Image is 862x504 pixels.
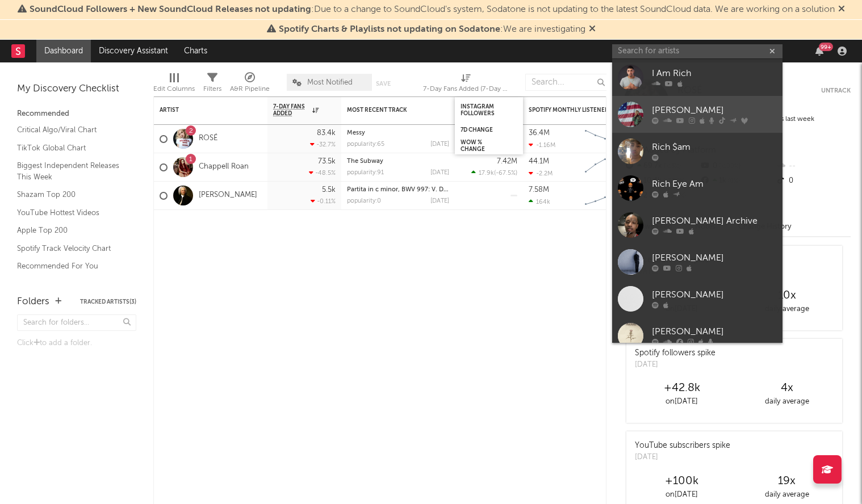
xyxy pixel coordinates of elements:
a: Spotify Track Velocity Chart [17,242,125,255]
div: [PERSON_NAME] [652,251,777,265]
div: Rich Eye Am [652,178,777,191]
a: Rich Eye Am [612,170,783,207]
div: 4 x [734,381,839,395]
a: Critical Algo/Viral Chart [17,124,125,136]
div: -32.7 % [310,141,336,148]
div: Partita in c minor, BWV 997: V. Double (of the Gigue) [347,187,449,193]
div: 44.1M [529,158,549,165]
div: ( ) [471,169,517,177]
div: -0.11 % [311,198,336,205]
button: 99+ [815,47,823,56]
div: -2.2M [529,170,553,177]
div: on [DATE] [629,395,734,409]
div: daily average [734,488,839,502]
div: daily average [734,395,839,409]
div: [DATE] [430,170,449,176]
div: Filters [203,68,221,101]
input: Search for folders... [17,314,136,331]
div: A&R Pipeline [230,82,270,96]
span: 7-Day Fans Added [273,103,309,117]
div: Rich $am [652,141,777,154]
a: The Subway [347,158,383,165]
div: Spotify followers spike [635,347,715,359]
div: popularity: 91 [347,170,384,176]
div: Edit Columns [153,82,195,96]
a: Charts [176,40,215,62]
a: Dashboard [36,40,91,62]
div: 164k [529,198,550,205]
div: Recommended [17,107,136,121]
div: [DATE] [635,452,730,463]
a: TikTok Global Chart [17,142,125,154]
div: [DATE] [635,359,715,371]
div: [PERSON_NAME] [652,325,777,339]
a: Shazam Top 200 [17,188,125,201]
div: [PERSON_NAME] Archive [652,215,777,228]
div: -48.5 % [309,169,336,177]
a: [PERSON_NAME] [612,280,783,317]
span: 17.9k [479,170,494,177]
div: 7-Day Fans Added (7-Day Fans Added) [423,82,508,96]
div: -- [775,159,851,174]
span: Most Notified [307,79,353,86]
svg: Chart title [580,182,631,210]
div: Click to add a folder. [17,337,136,350]
a: I Am Rich [612,59,783,96]
div: Spotify Monthly Listeners [529,107,614,114]
div: Artist [160,107,245,114]
div: 5.5k [322,186,336,194]
div: Edit Columns [153,68,195,101]
span: Spotify Charts & Playlists not updating on Sodatone [279,25,500,34]
div: +100k [629,474,734,488]
a: Apple Top 200 [17,224,125,237]
div: My Discovery Checklist [17,82,136,96]
a: [PERSON_NAME] [612,96,783,133]
a: Recommended For You [17,260,125,272]
div: +42.8k [629,381,734,395]
div: Most Recent Track [347,107,432,114]
div: -1.16M [529,141,555,149]
div: Folders [17,295,49,309]
div: 19 x [734,474,839,488]
a: Discovery Assistant [91,40,176,62]
div: [DATE] [430,198,449,204]
a: Chappell Roan [199,162,249,172]
div: 36.4M [529,129,550,137]
span: Dismiss [838,5,845,14]
div: 83.4k [317,129,336,137]
div: [PERSON_NAME] [652,288,777,302]
div: popularity: 65 [347,141,384,148]
div: YouTube subscribers spike [635,440,730,452]
div: 7.58M [529,186,549,194]
button: Tracked Artists(3) [80,299,136,305]
div: [PERSON_NAME] [652,104,777,117]
input: Search... [525,74,610,91]
div: [DATE] [430,141,449,148]
span: -67.5 % [496,170,516,177]
div: popularity: 0 [347,198,381,204]
span: SoundCloud Followers + New SoundCloud Releases not updating [30,5,311,14]
svg: Chart title [580,125,631,153]
a: [PERSON_NAME] [612,317,783,354]
div: on [DATE] [629,488,734,502]
button: Save [376,81,391,87]
div: The Subway [347,158,449,165]
svg: Chart title [580,153,631,182]
div: 10 x [734,289,839,303]
a: Biggest Independent Releases This Week [17,159,125,183]
span: : We are investigating [279,25,585,34]
div: 73.5k [318,158,336,165]
div: 7.42M [497,158,517,165]
span: Dismiss [589,25,596,34]
div: Messy [347,130,449,136]
div: WoW % Change [461,139,500,153]
span: : Due to a change to SoundCloud's system, Sodatone is not updating to the latest SoundCloud data.... [30,5,835,14]
a: [PERSON_NAME] [612,243,783,280]
input: Search for artists [612,44,783,58]
button: Untrack [821,85,851,96]
a: Partita in c minor, BWV 997: V. Double (of the Gigue) [347,187,503,193]
a: [PERSON_NAME] Archive [612,207,783,243]
a: YouTube Hottest Videos [17,207,125,219]
a: Messy [347,130,365,136]
div: 99 + [819,43,833,51]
